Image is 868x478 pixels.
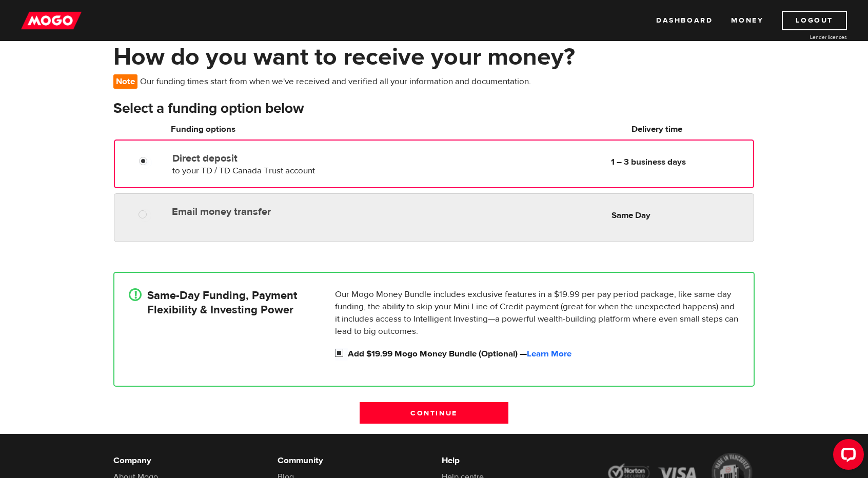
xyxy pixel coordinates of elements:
h4: Same-Day Funding, Payment Flexibility & Investing Power [147,288,297,317]
a: Learn More [527,348,571,360]
h6: Community [278,454,426,467]
a: Lender licences [770,33,847,41]
a: Logout [782,11,847,30]
label: Add $19.99 Mogo Money Bundle (Optional) — [348,348,739,360]
b: 1 – 3 business days [611,156,686,168]
iframe: LiveChat chat widget [825,435,868,478]
h6: Delivery time [563,123,751,135]
span: Note [113,74,137,89]
h1: How do you want to receive your money? [113,44,755,70]
img: mogo_logo-11ee424be714fa7cbb0f0f49df9e16ec.png [21,11,82,30]
a: Money [731,11,763,30]
p: Our funding times start from when we've received and verified all your information and documentat... [113,74,536,89]
h6: Help [442,454,590,467]
h3: Select a funding option below [113,101,755,117]
a: Dashboard [656,11,713,30]
p: Our Mogo Money Bundle includes exclusive features in a $19.99 per pay period package, like same d... [335,288,739,337]
input: Continue [360,402,508,424]
label: Email money transfer [172,206,408,218]
h6: Company [113,454,262,467]
b: Same Day [611,210,650,221]
h6: Funding options [171,123,407,135]
label: Direct deposit [172,152,408,165]
div: ! [129,288,142,301]
span: to your TD / TD Canada Trust account [172,165,315,176]
input: Add $19.99 Mogo Money Bundle (Optional) &mdash; <a id="loan_application_mini_bundle_learn_more" h... [335,348,348,361]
